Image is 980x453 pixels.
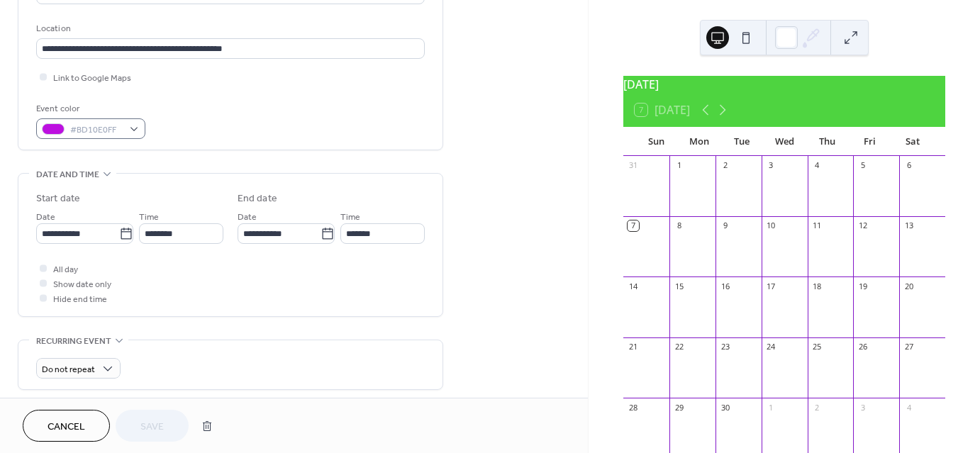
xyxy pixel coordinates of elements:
[53,292,107,307] span: Hide end time
[674,402,684,413] div: 29
[42,362,95,378] span: Do not repeat
[903,220,914,231] div: 13
[628,160,638,171] div: 31
[720,281,730,291] div: 16
[628,402,638,413] div: 28
[48,420,85,435] span: Cancel
[628,342,638,352] div: 21
[36,167,99,182] span: Date and time
[857,281,868,291] div: 19
[812,402,823,413] div: 2
[720,402,730,413] div: 30
[812,220,823,231] div: 11
[70,123,123,138] span: #BD10E0FF
[623,76,945,93] div: [DATE]
[720,342,730,352] div: 23
[23,410,110,442] button: Cancel
[857,160,868,171] div: 5
[674,342,684,352] div: 22
[53,71,131,86] span: Link to Google Maps
[857,342,868,352] div: 26
[857,220,868,231] div: 12
[766,160,776,171] div: 3
[763,128,806,156] div: Wed
[36,191,80,206] div: Start date
[766,342,776,352] div: 24
[674,220,684,231] div: 8
[53,277,111,292] span: Show date only
[674,281,684,291] div: 15
[766,281,776,291] div: 17
[238,191,277,206] div: End date
[340,210,360,225] span: Time
[891,128,934,156] div: Sat
[806,128,848,156] div: Thu
[903,342,914,352] div: 27
[766,220,776,231] div: 10
[36,101,143,116] div: Event color
[812,342,823,352] div: 25
[903,281,914,291] div: 20
[812,281,823,291] div: 18
[139,210,159,225] span: Time
[720,160,730,171] div: 2
[766,402,776,413] div: 1
[903,160,914,171] div: 6
[674,160,684,171] div: 1
[36,21,422,36] div: Location
[857,402,868,413] div: 3
[36,334,111,349] span: Recurring event
[848,128,891,156] div: Fri
[628,281,638,291] div: 14
[720,220,730,231] div: 9
[238,210,257,225] span: Date
[812,160,823,171] div: 4
[628,220,638,231] div: 7
[635,128,677,156] div: Sun
[677,128,720,156] div: Mon
[53,262,78,277] span: All day
[903,402,914,413] div: 4
[720,128,763,156] div: Tue
[36,210,55,225] span: Date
